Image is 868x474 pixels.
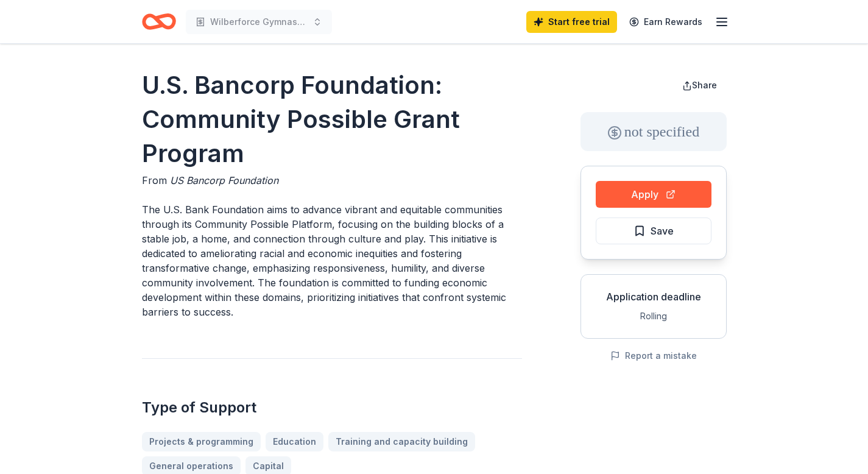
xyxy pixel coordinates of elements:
[610,348,697,363] button: Report a mistake
[266,432,323,451] a: Education
[142,202,522,319] p: The U.S. Bank Foundation aims to advance vibrant and equitable communities through its Community ...
[142,398,522,417] h2: Type of Support
[591,309,716,324] div: Rolling
[210,15,308,29] span: Wilberforce Gymnastics Booster Club
[692,80,717,90] span: Share
[186,10,332,34] button: Wilberforce Gymnastics Booster Club
[142,173,522,188] div: From
[142,7,176,36] a: Home
[142,68,522,171] h1: U.S. Bancorp Foundation: Community Possible Grant Program
[672,73,727,97] button: Share
[170,174,278,186] span: US Bancorp Foundation
[596,181,711,208] button: Apply
[580,112,727,151] div: not specified
[526,11,617,33] a: Start free trial
[328,432,475,451] a: Training and capacity building
[596,218,711,244] button: Save
[622,11,710,33] a: Earn Rewards
[651,223,674,239] span: Save
[591,289,716,304] div: Application deadline
[142,432,261,451] a: Projects & programming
